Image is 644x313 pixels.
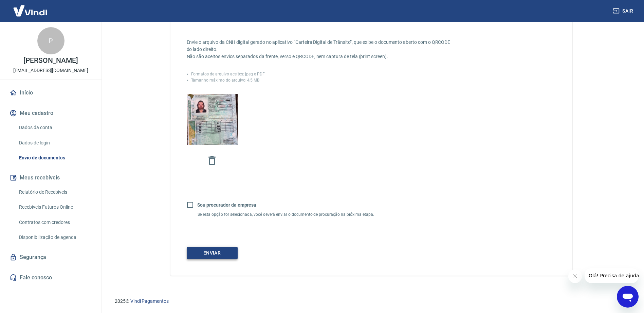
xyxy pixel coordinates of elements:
p: Se esta opção for selecionada, você deverá enviar o documento de procuração na próxima etapa. [198,212,454,217]
p: Formatos de arquivo aceitos: jpeg e PDF [191,71,265,77]
iframe: Mensagem da empresa [585,268,639,283]
div: P [37,27,65,54]
p: [PERSON_NAME] [23,57,78,64]
iframe: Fechar mensagem [568,269,582,283]
a: Relatório de Recebíveis [16,185,93,199]
a: Envio de documentos [16,151,93,165]
a: Início [8,85,93,100]
button: Enviar [187,247,238,259]
a: Segurança [8,250,93,265]
iframe: Botão para abrir a janela de mensagens [617,286,639,308]
button: Meus recebíveis [8,170,93,185]
a: Vindi Pagamentos [130,298,169,304]
p: [EMAIL_ADDRESS][DOMAIN_NAME] [13,67,88,74]
a: Dados de login [16,136,93,150]
a: Contratos com credores [16,215,93,229]
a: Dados da conta [16,121,93,135]
img: Vindi [8,0,52,21]
a: Disponibilização de agenda [16,230,93,244]
a: Recebíveis Futuros Online [16,200,93,214]
p: Envie o arquivo da CNH digital gerado no aplicativo “Carteira Digital de Trânsito”, que exibe o d... [187,39,454,60]
button: Sair [611,5,636,17]
span: Olá! Precisa de ajuda? [4,5,57,10]
button: Meu cadastro [8,106,93,121]
p: 2025 © [115,298,628,305]
img: Imagem anexada [187,85,238,155]
b: Sou procurador da empresa [197,202,257,208]
a: Fale conosco [8,270,93,285]
p: Tamanho máximo do arquivo: 4,5 MB [191,77,260,83]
